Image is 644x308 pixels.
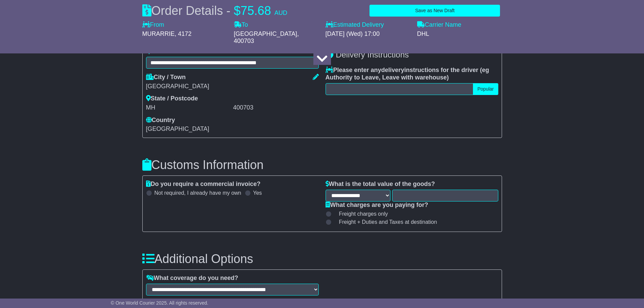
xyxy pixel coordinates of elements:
label: Not required, I already have my own [154,190,241,196]
div: DHL [417,30,502,38]
label: What coverage do you need? [146,275,238,282]
span: Freight + Duties and Taxes at destination [339,219,437,225]
div: 400703 [233,104,319,112]
div: [GEOGRAPHIC_DATA] [146,83,319,90]
span: [GEOGRAPHIC_DATA] [234,30,297,37]
span: , 4172 [175,30,192,37]
span: , 400703 [234,30,299,45]
label: City / Town [146,74,186,81]
label: Carrier Name [417,21,461,29]
div: MH [146,104,232,112]
label: Please enter any instructions for the driver ( ) [326,67,498,81]
span: 75.68 [241,4,271,18]
div: Order Details - [142,3,287,18]
span: $ [234,4,241,18]
span: delivery [381,67,404,73]
label: From [142,21,164,29]
label: Country [146,117,175,124]
label: State / Postcode [146,95,198,102]
span: © One World Courier 2025. All rights reserved. [111,300,209,306]
button: Popular [473,83,498,95]
h3: Customs Information [142,158,502,172]
label: To [234,21,248,29]
label: What charges are you paying for? [326,202,428,209]
span: [GEOGRAPHIC_DATA] [146,125,209,132]
button: Save as New Draft [369,5,500,17]
label: Yes [253,190,262,196]
span: eg Authority to Leave, Leave with warehouse [326,67,489,81]
span: AUD [275,9,287,16]
label: What is the total value of the goods? [326,181,435,188]
span: MURARRIE [142,30,175,37]
label: Estimated Delivery [326,21,410,29]
div: [DATE] (Wed) 17:00 [326,30,410,38]
label: Do you require a commercial invoice? [146,181,261,188]
h3: Additional Options [142,252,502,266]
label: Freight charges only [331,211,388,217]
